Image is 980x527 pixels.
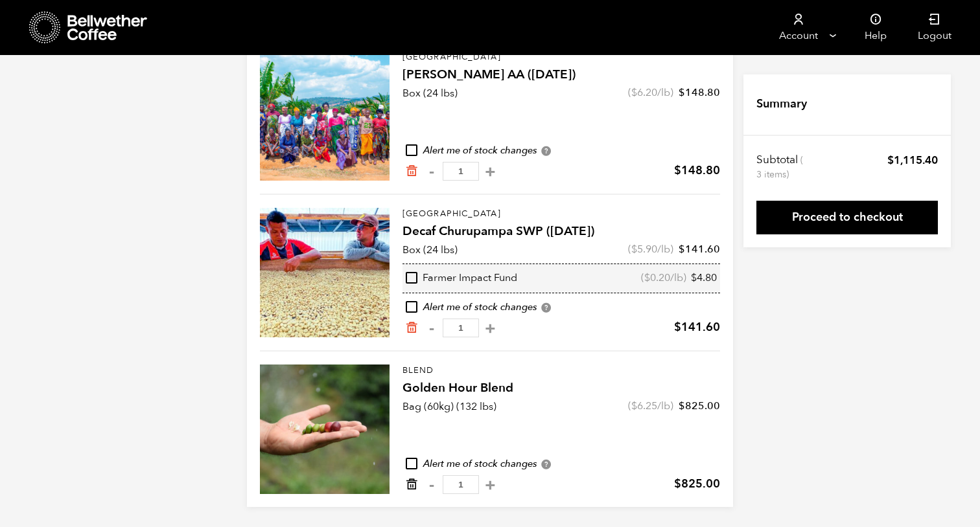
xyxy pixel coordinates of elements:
[674,476,681,492] span: $
[631,242,637,256] span: $
[402,208,720,221] p: [GEOGRAPHIC_DATA]
[443,475,479,494] input: Qty
[402,379,720,398] h4: Golden Hour Blend
[402,66,720,84] h4: [PERSON_NAME] AA ([DATE])
[628,242,673,256] span: ( /lb)
[405,321,418,335] a: Remove from cart
[423,322,439,335] button: -
[631,399,657,413] bdi: 6.25
[631,85,637,100] span: $
[631,242,657,256] bdi: 5.90
[405,164,418,178] a: Remove from cart
[482,478,498,491] button: +
[631,399,637,413] span: $
[679,242,685,256] span: $
[674,319,681,335] span: $
[756,201,938,234] a: Proceed to checkout
[691,271,717,285] bdi: 4.80
[443,319,479,337] input: Qty
[405,478,418,491] a: Remove from cart
[402,457,720,471] div: Alert me of stock changes
[402,242,458,258] p: Box (24 lbs)
[679,242,720,256] bdi: 141.60
[402,364,720,377] p: Blend
[628,85,673,100] span: ( /lb)
[644,271,670,285] bdi: 0.20
[756,153,805,181] th: Subtotal
[402,223,720,241] h4: Decaf Churupampa SWP ([DATE])
[674,163,681,179] span: $
[402,399,496,414] p: Bag (60kg) (132 lbs)
[402,144,720,158] div: Alert me of stock changes
[402,300,720,315] div: Alert me of stock changes
[641,271,686,286] span: ( /lb)
[423,478,439,491] button: -
[679,399,720,413] bdi: 825.00
[691,271,697,285] span: $
[402,85,458,101] p: Box (24 lbs)
[423,165,439,178] button: -
[679,399,685,413] span: $
[443,162,479,181] input: Qty
[644,271,650,285] span: $
[674,163,720,179] bdi: 148.80
[756,96,807,113] h4: Summary
[482,322,498,335] button: +
[679,85,720,100] bdi: 148.80
[679,85,685,100] span: $
[887,153,894,168] span: $
[674,476,720,492] bdi: 825.00
[406,271,517,286] div: Farmer Impact Fund
[631,85,657,100] bdi: 6.20
[887,153,938,168] bdi: 1,115.40
[674,319,720,335] bdi: 141.60
[402,51,720,64] p: [GEOGRAPHIC_DATA]
[628,399,673,413] span: ( /lb)
[482,165,498,178] button: +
